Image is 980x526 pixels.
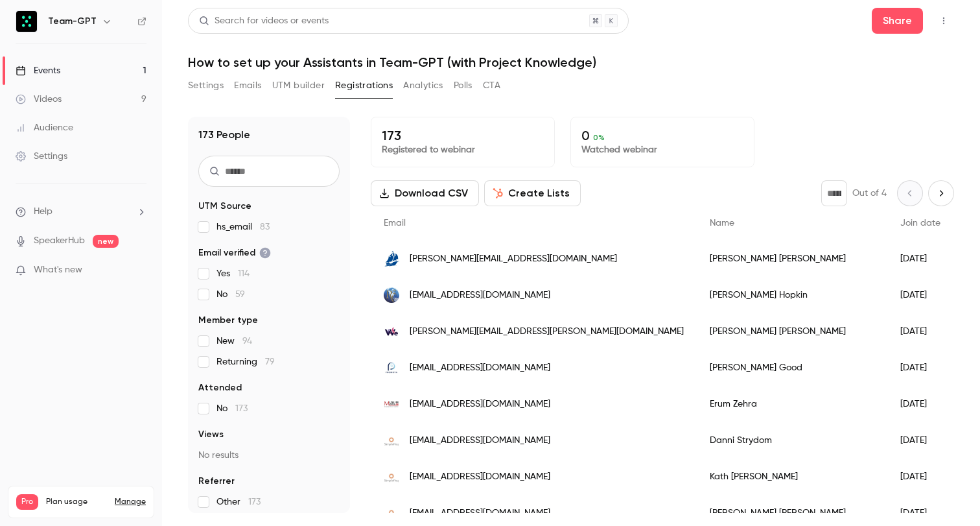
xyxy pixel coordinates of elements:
[16,11,37,32] img: Team-GPT
[410,507,550,520] span: [EMAIL_ADDRESS][DOMAIN_NAME]
[93,235,119,248] span: new
[384,251,399,267] img: slaughterinvest.com
[483,75,500,96] button: CTA
[216,221,270,233] span: hs_email
[384,433,399,448] img: simplepay.co.za
[234,75,261,96] button: Emails
[16,494,38,510] span: Pro
[384,324,399,339] img: welyft.com
[887,313,953,350] div: [DATE]
[928,180,954,206] button: Next page
[16,150,67,163] div: Settings
[710,219,734,228] span: Name
[198,200,340,508] section: facet-groups
[887,459,953,495] div: [DATE]
[216,402,248,415] span: No
[188,75,224,96] button: Settings
[198,314,258,327] span: Member type
[697,422,887,459] div: Danni Strydom
[382,143,544,156] p: Registered to webinar
[16,121,73,134] div: Audience
[410,252,617,266] span: [PERSON_NAME][EMAIL_ADDRESS][DOMAIN_NAME]
[384,396,399,412] img: muslimmoms.ca
[410,361,550,375] span: [EMAIL_ADDRESS][DOMAIN_NAME]
[198,200,251,213] span: UTM Source
[248,497,261,507] span: 173
[198,246,271,259] span: Email verified
[198,381,242,394] span: Attended
[216,267,250,280] span: Yes
[384,287,399,303] img: r2c-inc.com
[697,277,887,313] div: [PERSON_NAME] Hopkin
[384,219,406,228] span: Email
[46,497,107,507] span: Plan usage
[581,143,743,156] p: Watched webinar
[410,470,550,484] span: [EMAIL_ADDRESS][DOMAIN_NAME]
[403,75,443,96] button: Analytics
[34,205,52,219] span: Help
[384,505,399,521] img: simplepay.co.za
[593,133,605,142] span: 0 %
[198,428,224,441] span: Views
[697,313,887,350] div: [PERSON_NAME] [PERSON_NAME]
[454,75,472,96] button: Polls
[216,496,261,508] span: Other
[697,350,887,386] div: [PERSON_NAME] Good
[216,355,275,368] span: Returning
[900,219,940,228] span: Join date
[16,64,60,77] div: Events
[48,15,97,28] h6: Team-GPT
[887,422,953,459] div: [DATE]
[335,75,393,96] button: Registrations
[887,386,953,422] div: [DATE]
[697,241,887,277] div: [PERSON_NAME] [PERSON_NAME]
[198,475,235,488] span: Referrer
[384,469,399,484] img: simplepay.co.za
[697,459,887,495] div: Kath [PERSON_NAME]
[216,288,245,301] span: No
[188,54,954,70] h1: How to set up your Assistants in Team-GPT (with Project Knowledge)
[34,234,85,248] a: SpeakerHub
[198,449,340,462] p: No results
[260,222,270,232] span: 83
[265,357,275,366] span: 79
[484,180,581,206] button: Create Lists
[887,350,953,386] div: [DATE]
[410,325,684,339] span: [PERSON_NAME][EMAIL_ADDRESS][PERSON_NAME][DOMAIN_NAME]
[115,497,146,507] a: Manage
[16,93,62,106] div: Videos
[16,205,146,219] li: help-dropdown-opener
[272,75,325,96] button: UTM builder
[34,263,82,277] span: What's new
[384,360,399,376] img: getpromova.com
[371,180,479,206] button: Download CSV
[198,127,250,143] h1: 173 People
[410,289,550,302] span: [EMAIL_ADDRESS][DOMAIN_NAME]
[410,434,550,448] span: [EMAIL_ADDRESS][DOMAIN_NAME]
[235,404,248,413] span: 173
[199,14,329,28] div: Search for videos or events
[852,187,887,200] p: Out of 4
[235,290,245,299] span: 59
[238,269,250,278] span: 114
[242,337,252,346] span: 94
[382,128,544,143] p: 173
[697,386,887,422] div: Erum Zehra
[887,277,953,313] div: [DATE]
[410,398,550,411] span: [EMAIL_ADDRESS][DOMAIN_NAME]
[887,241,953,277] div: [DATE]
[216,335,252,348] span: New
[872,8,923,34] button: Share
[581,128,743,143] p: 0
